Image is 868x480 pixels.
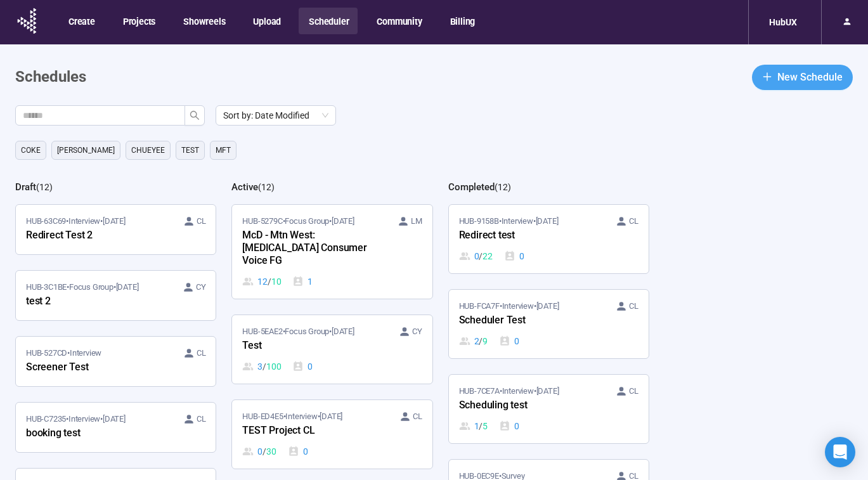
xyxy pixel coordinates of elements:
[190,110,200,120] span: search
[459,398,599,414] div: Scheduling test
[16,205,216,254] a: HUB-63C69•Interview•[DATE] CLRedirect Test 2
[26,281,138,294] span: HUB-3C1BE • Focus Group •
[483,419,488,433] span: 5
[243,8,290,34] button: Upload
[483,334,488,348] span: 9
[197,413,206,425] span: CL
[113,8,164,34] button: Projects
[196,281,206,294] span: CY
[266,360,281,373] span: 100
[185,105,205,126] button: search
[16,403,216,452] a: HUB-C7235•Interview•[DATE] CLbooking test
[825,437,855,467] div: Open Intercom Messenger
[173,8,234,34] button: Showreels
[332,327,354,336] time: [DATE]
[292,275,313,289] div: 1
[412,325,422,338] span: CY
[449,205,649,273] a: HUB-9158B•Interview•[DATE] CLRedirect test0 / 220
[181,144,199,157] span: TEst
[36,182,53,192] span: ( 12 )
[288,444,308,458] div: 0
[332,216,354,226] time: [DATE]
[57,144,115,157] span: [PERSON_NAME]
[440,8,484,34] button: Billing
[536,301,559,311] time: [DATE]
[411,215,422,228] span: LM
[479,419,483,433] span: /
[459,334,488,348] div: 2
[242,423,382,439] div: TEST Project CL
[459,215,559,228] span: HUB-9158B • Interview •
[262,360,266,373] span: /
[299,8,358,34] button: Scheduler
[26,294,165,310] div: test 2
[268,275,271,289] span: /
[26,413,126,425] span: HUB-C7235 • Interview •
[504,249,524,263] div: 0
[58,8,104,34] button: Create
[479,249,483,263] span: /
[459,300,559,313] span: HUB-FCA7F • Interview •
[262,444,266,458] span: /
[197,347,206,360] span: CL
[777,69,843,85] span: New Schedule
[242,360,281,373] div: 3
[223,106,328,125] span: Sort by: Date Modified
[26,425,165,442] div: booking test
[762,72,772,82] span: plus
[448,181,495,193] h2: Completed
[752,65,853,90] button: plusNew Schedule
[116,282,139,292] time: [DATE]
[242,444,276,458] div: 0
[242,325,354,338] span: HUB-5EAE2 • Focus Group •
[271,275,282,289] span: 10
[242,338,382,354] div: Test
[449,290,649,358] a: HUB-FCA7F•Interview•[DATE] CLScheduler Test2 / 90
[459,419,488,433] div: 1
[21,144,41,157] span: Coke
[232,315,432,384] a: HUB-5EAE2•Focus Group•[DATE] CYTest3 / 1000
[16,271,216,320] a: HUB-3C1BE•Focus Group•[DATE] CYtest 2
[26,215,126,228] span: HUB-63C69 • Interview •
[483,249,493,263] span: 22
[216,144,231,157] span: MFT
[242,228,382,269] div: McD - Mtn West: [MEDICAL_DATA] Consumer Voice FG
[449,375,649,443] a: HUB-7CE7A•Interview•[DATE] CLScheduling test1 / 50
[320,412,342,421] time: [DATE]
[231,181,258,193] h2: Active
[629,385,638,398] span: CL
[761,10,805,34] div: HubUX
[292,360,313,373] div: 0
[629,300,638,313] span: CL
[232,400,432,469] a: HUB-ED4E5•Interview•[DATE] CLTEST Project CL0 / 300
[495,182,511,192] span: ( 12 )
[15,181,36,193] h2: Draft
[26,347,101,360] span: HUB-527CD • Interview
[103,414,126,424] time: [DATE]
[459,385,559,398] span: HUB-7CE7A • Interview •
[479,334,483,348] span: /
[103,216,126,226] time: [DATE]
[26,228,165,244] div: Redirect Test 2
[366,8,431,34] button: Community
[197,215,206,228] span: CL
[258,182,275,192] span: ( 12 )
[459,249,493,263] div: 0
[242,275,281,289] div: 12
[536,386,559,396] time: [DATE]
[232,205,432,299] a: HUB-5279C•Focus Group•[DATE] LMMcD - Mtn West: [MEDICAL_DATA] Consumer Voice FG12 / 101
[26,360,165,376] div: Screener Test
[499,334,519,348] div: 0
[499,419,519,433] div: 0
[536,216,559,226] time: [DATE]
[266,444,276,458] span: 30
[629,215,638,228] span: CL
[459,313,599,329] div: Scheduler Test
[15,65,86,89] h1: Schedules
[459,228,599,244] div: Redirect test
[413,410,422,423] span: CL
[131,144,165,157] span: Chueyee
[242,215,354,228] span: HUB-5279C • Focus Group •
[242,410,342,423] span: HUB-ED4E5 • Interview •
[16,337,216,386] a: HUB-527CD•Interview CLScreener Test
